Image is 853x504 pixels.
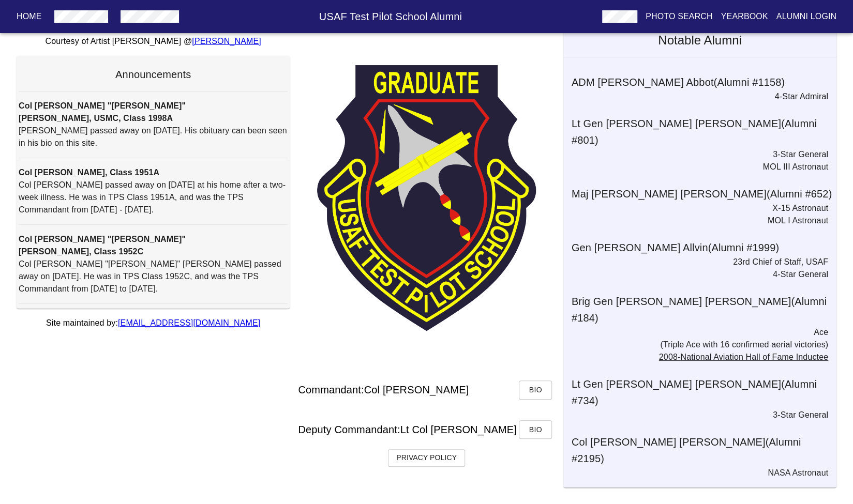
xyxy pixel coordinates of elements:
[118,318,260,327] a: [EMAIL_ADDRESS][DOMAIN_NAME]
[317,65,536,331] img: TPS Patch
[776,10,837,23] p: Alumni Login
[519,380,552,400] button: Bio
[527,384,544,396] span: Bio
[19,125,288,149] p: [PERSON_NAME] passed away on [DATE]. His obituary can been seen in his bio on this site.
[563,202,828,215] p: X-15 Astronaut
[527,423,544,436] span: Bio
[721,10,768,23] p: Yearbook
[572,115,836,148] h6: Lt Gen [PERSON_NAME] [PERSON_NAME] (Alumni # 801 )
[572,239,836,256] h6: Gen [PERSON_NAME] Allvin (Alumni # 1999 )
[572,186,836,202] h6: Maj [PERSON_NAME] [PERSON_NAME] (Alumni # 652 )
[183,8,598,25] h6: USAF Test Pilot School Alumni
[388,449,465,467] button: Privacy Policy
[12,7,46,26] button: Home
[19,101,186,123] strong: Col [PERSON_NAME] "[PERSON_NAME]" [PERSON_NAME], USMC, Class 1998A
[17,10,42,23] p: Home
[563,215,828,227] p: MOL I Astronaut
[572,434,836,467] h6: Col [PERSON_NAME] [PERSON_NAME] (Alumni # 2195 )
[192,37,261,45] a: [PERSON_NAME]
[563,256,828,268] p: 23rd Chief of Staff, USAF
[519,420,552,439] button: Bio
[563,339,828,351] p: (Triple Ace with 16 confirmed aerial victories)
[19,235,186,256] strong: Col [PERSON_NAME] "[PERSON_NAME]" [PERSON_NAME], Class 1952C
[563,409,828,421] p: 3-Star General
[772,7,841,26] button: Alumni Login
[572,376,836,409] h6: Lt Gen [PERSON_NAME] [PERSON_NAME] (Alumni # 734 )
[563,148,828,161] p: 3-Star General
[563,161,828,173] p: MOL III Astronaut
[19,179,288,216] p: Col [PERSON_NAME] passed away on [DATE] at his home after a two-week illness. He was in TPS Class...
[572,293,836,326] h6: Brig Gen [PERSON_NAME] [PERSON_NAME] (Alumni # 184 )
[641,7,717,26] button: Photo Search
[563,268,828,281] p: 4-Star General
[659,353,828,361] a: 2008-National Aviation Hall of Fame Inductee
[19,258,288,295] p: Col [PERSON_NAME] "[PERSON_NAME]" [PERSON_NAME] passed away on [DATE]. He was in TPS Class 1952C,...
[716,7,772,26] button: Yearbook
[563,24,836,57] h5: Notable Alumni
[17,317,290,329] p: Site maintained by:
[298,421,517,438] h6: Deputy Commandant: Lt Col [PERSON_NAME]
[17,35,290,48] p: Courtesy of Artist [PERSON_NAME] @
[298,381,469,398] h6: Commandant: Col [PERSON_NAME]
[19,168,159,177] strong: Col [PERSON_NAME], Class 1951A
[572,74,836,90] h6: ADM [PERSON_NAME] Abbot (Alumni # 1158 )
[19,66,288,83] h6: Announcements
[563,467,828,479] p: NASA Astronaut
[396,452,457,464] h6: Privacy Policy
[563,326,828,339] p: Ace
[563,90,828,103] p: 4-Star Admiral
[646,10,713,23] p: Photo Search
